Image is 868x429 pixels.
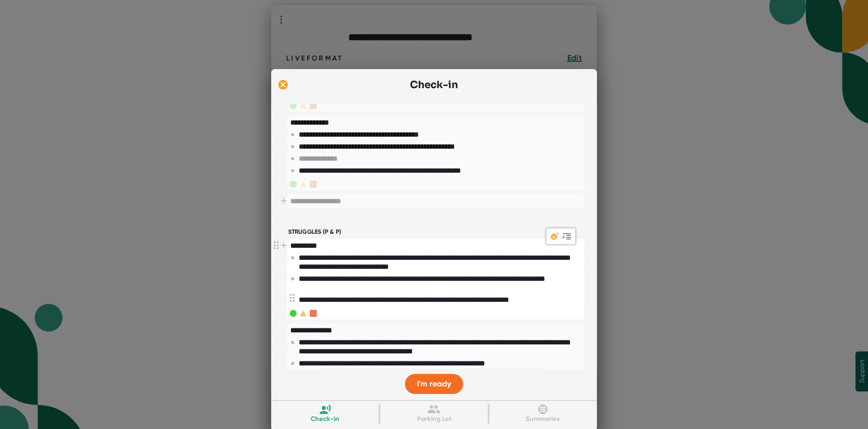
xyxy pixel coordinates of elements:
[311,414,339,424] span: Check-in
[297,129,586,141] div: check-in section for CUSTOM
[405,374,463,394] button: I'm ready
[297,294,586,306] div: check-in section for CUSTOM
[297,141,586,153] div: check-in section for CUSTOM
[297,336,586,357] div: check-in section for CUSTOM
[288,195,583,207] div: check-in section for CUSTOM
[513,398,573,427] button: Summaries
[288,227,341,236] div: Struggles (P & P)
[297,153,586,165] div: check-in section for CUSTOM
[271,78,597,93] h3: Check-in
[297,165,586,177] div: check-in section for CUSTOM
[288,240,583,252] div: check-in section for CUSTOM
[288,117,583,129] div: check-in section for CUSTOM
[295,398,355,427] button: Check-in
[561,230,573,242] span: Hint: You can also Shift+Enter to create a sub item
[297,252,586,273] div: check-in section for CUSTOM
[417,379,451,388] span: I'm ready
[526,414,560,424] span: Summaries
[297,357,586,369] div: check-in section for CUSTOM
[404,398,464,427] button: Parking Lot
[288,324,583,336] div: check-in section for CUSTOM
[416,414,451,424] span: Parking Lot
[297,273,586,294] div: check-in section for CUSTOM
